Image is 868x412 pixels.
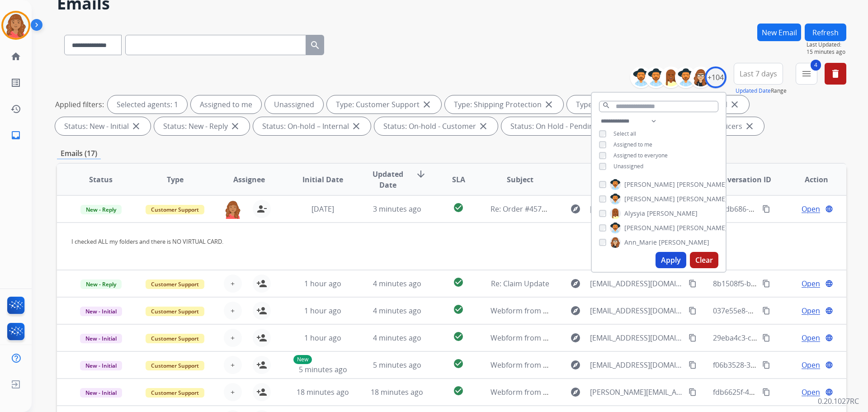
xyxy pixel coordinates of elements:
[80,388,122,398] span: New - Initial
[762,334,770,342] mat-icon: content_copy
[453,304,464,315] mat-icon: check_circle
[373,279,421,289] span: 4 minutes ago
[421,99,432,110] mat-icon: close
[590,305,683,316] span: [EMAIL_ADDRESS][DOMAIN_NAME]
[825,334,833,342] mat-icon: language
[415,169,426,180] mat-icon: arrow_downward
[807,41,846,48] span: Last Updated:
[802,204,820,214] span: Open
[374,117,498,135] div: Status: On-hold - Customer
[818,396,859,407] p: 0.20.1027RC
[825,205,833,213] mat-icon: language
[713,279,849,289] span: 8b1508f5-b77a-4e5e-8793-1b79dc4c668f
[772,164,846,195] th: Action
[624,194,675,204] span: [PERSON_NAME]
[713,174,771,185] span: Conversation ID
[570,278,581,289] mat-icon: explore
[613,152,668,159] span: Assigned to everyone
[736,87,787,95] span: Range
[543,99,554,110] mat-icon: close
[613,141,652,148] span: Assigned to me
[224,383,242,401] button: +
[570,360,581,370] mat-icon: explore
[10,77,21,88] mat-icon: list_alt
[624,209,645,218] span: Alysyia
[3,13,28,38] img: avatar
[491,360,695,370] span: Webform from [EMAIL_ADDRESS][DOMAIN_NAME] on [DATE]
[491,204,566,214] span: Re: Order #457679704
[302,174,343,185] span: Initial Date
[10,51,21,62] mat-icon: home
[567,95,657,114] div: Type: Reguard CS
[825,388,833,396] mat-icon: language
[131,121,142,132] mat-icon: close
[830,68,841,79] mat-icon: delete
[677,180,727,189] span: [PERSON_NAME]
[10,130,21,141] mat-icon: inbox
[233,174,265,185] span: Assignee
[231,360,235,370] span: +
[89,174,113,185] span: Status
[677,194,727,204] span: [PERSON_NAME]
[802,305,820,316] span: Open
[231,278,235,289] span: +
[491,333,695,343] span: Webform from [EMAIL_ADDRESS][DOMAIN_NAME] on [DATE]
[146,205,204,214] span: Customer Support
[224,302,242,320] button: +
[351,121,362,132] mat-icon: close
[256,305,267,316] mat-icon: person_add
[231,332,235,343] span: +
[613,162,643,170] span: Unassigned
[368,169,409,190] span: Updated Date
[689,388,697,396] mat-icon: content_copy
[656,252,686,268] button: Apply
[231,387,235,398] span: +
[478,121,489,132] mat-icon: close
[191,95,261,114] div: Assigned to me
[590,278,683,289] span: [EMAIL_ADDRESS][DOMAIN_NAME]
[570,332,581,343] mat-icon: explore
[154,117,250,135] div: Status: New - Reply
[713,387,848,397] span: fdb6625f-4b70-41d5-8232-bd69fdf89508
[602,101,610,109] mat-icon: search
[690,252,718,268] button: Clear
[762,279,770,288] mat-icon: content_copy
[224,275,242,293] button: +
[373,333,421,343] span: 4 minutes ago
[624,238,657,247] span: Ann_Marie
[590,387,683,398] span: [PERSON_NAME][EMAIL_ADDRESS][PERSON_NAME][DOMAIN_NAME]
[796,63,817,85] button: 4
[689,307,697,315] mat-icon: content_copy
[491,306,695,316] span: Webform from [EMAIL_ADDRESS][DOMAIN_NAME] on [DATE]
[304,306,341,316] span: 1 hour ago
[256,332,267,343] mat-icon: person_add
[253,117,371,135] div: Status: On-hold – Internal
[256,204,267,214] mat-icon: person_remove
[293,355,312,364] p: New
[71,237,684,246] div: I checked ALL my folders and there is NO VIRTUAL CARD.
[729,99,740,110] mat-icon: close
[762,205,770,213] mat-icon: content_copy
[311,204,334,214] span: [DATE]
[256,360,267,370] mat-icon: person_add
[762,388,770,396] mat-icon: content_copy
[659,238,709,247] span: [PERSON_NAME]
[224,200,242,219] img: agent-avatar
[491,387,807,397] span: Webform from [PERSON_NAME][EMAIL_ADDRESS][PERSON_NAME][DOMAIN_NAME] on [DATE]
[501,117,639,135] div: Status: On Hold - Pending Parts
[10,104,21,114] mat-icon: history
[55,99,104,110] p: Applied filters:
[705,66,726,88] div: +104
[55,117,151,135] div: Status: New - Initial
[734,63,783,85] button: Last 7 days
[713,360,849,370] span: f06b3528-367a-462e-9a7f-7b2c66921b31
[304,279,341,289] span: 1 hour ago
[108,95,187,114] div: Selected agents: 1
[224,329,242,347] button: +
[762,361,770,369] mat-icon: content_copy
[256,278,267,289] mat-icon: person_add
[570,204,581,214] mat-icon: explore
[297,387,349,397] span: 18 minutes ago
[802,278,820,289] span: Open
[677,223,727,232] span: [PERSON_NAME]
